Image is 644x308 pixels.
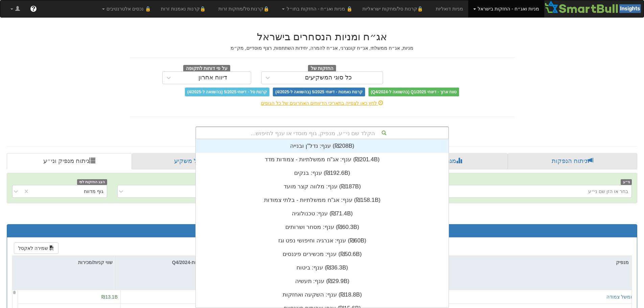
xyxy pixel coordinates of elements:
span: קרנות נאמנות - דיווחי 5/2025 (בהשוואה ל-4/2025) [273,88,365,96]
h2: אג״ח ומניות הנסחרים בישראל [129,31,515,42]
div: ענף: ‏ביטוח ‎(₪36.3B)‎ [196,261,449,275]
div: לחץ כאן לצפייה בתאריכי הדיווחים האחרונים של כל הגופים [124,100,520,106]
span: טווח ארוך - דיווחי Q1/2025 (בהשוואה ל-Q4/2024) [368,88,459,96]
a: ניתוח מנפיק וני״ע [7,153,132,169]
div: ענף: ‏אנרגיה וחיפושי נפט וגז ‎(₪60B)‎ [196,234,449,247]
a: 🔒קרנות סל/מחקות ישראליות [357,0,430,17]
div: כל סוגי המשקיעים [305,74,352,81]
img: Smartbull [544,0,644,14]
span: הצג החזקות לפי [77,179,107,185]
a: ניתוח הנפקות [508,153,637,169]
a: 🔒קרנות נאמנות זרות [156,0,213,17]
div: ענף: ‏אג"ח ממשלתיות - צמודות מדד ‎(₪201.4B)‎ [196,153,449,166]
h5: מניות, אג״ח ממשלתי, אג״ח קונצרני, אג״ח להמרה, יחידות השתתפות, רצף מוסדיים, מק״מ [129,46,515,51]
a: 🔒קרנות סל/מחקות זרות [213,0,277,17]
a: מניות ואג״ח - החזקות בישראל [468,0,544,17]
div: ענף: ‏נדל"ן ובנייה ‎(₪208B)‎ [196,139,449,153]
span: קרנות סל - דיווחי 5/2025 (בהשוואה ל-4/2025) [185,88,269,96]
a: 🔒 מניות ואג״ח - החזקות בחו״ל [277,0,357,17]
div: ענף: ‏תעשיה ‎(₪29.9B)‎ [196,275,449,288]
div: שווי החזקות-Q4/2024 [116,256,218,269]
div: הקלד שם ני״ע, מנפיק, גוף מוסדי או ענף לחיפוש... [196,127,448,139]
button: שמירה לאקסל [14,242,58,254]
div: בחר או הזן שם ני״ע [588,188,628,195]
span: החזקות של [308,65,336,72]
button: ממשל צמודה [606,293,634,300]
div: מנפיק [322,256,631,269]
span: ? [31,5,35,12]
a: מניות דואליות [431,0,468,17]
div: ענף: ‏בנקים ‎(₪192.6B)‎ [196,166,449,180]
span: על פי דוחות לתקופה [183,65,230,72]
div: ענף: ‏מסחר ושרותים ‎(₪60.3B)‎ [196,220,449,234]
div: דיווח אחרון [198,74,227,81]
div: ענף: ‏מלווה קצר מועד ‎(₪187B)‎ [196,180,449,193]
div: ענף: ‏השקעה ואחזקות ‎(₪18.8B)‎ [196,288,449,302]
h3: סה״כ החזקות לכל מנפיק [12,228,632,234]
div: ענף: ‏טכנולוגיה ‎(₪71.4B)‎ [196,207,449,220]
a: פרופיל משקיע [132,153,259,169]
a: ? [25,0,42,17]
div: ענף: ‏אג"ח ממשלתיות - בלתי צמודות ‎(₪158.1B)‎ [196,193,449,207]
span: ני״ע [621,179,632,185]
div: ענף: ‏מכשירים פיננסים ‎(₪50.6B)‎ [196,247,449,261]
span: ₪13.1B [101,294,118,300]
div: גוף מדווח [84,188,103,195]
a: 🔒 נכסים אלטרנטיבים [97,0,156,17]
div: שווי קניות/מכירות [13,256,115,269]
